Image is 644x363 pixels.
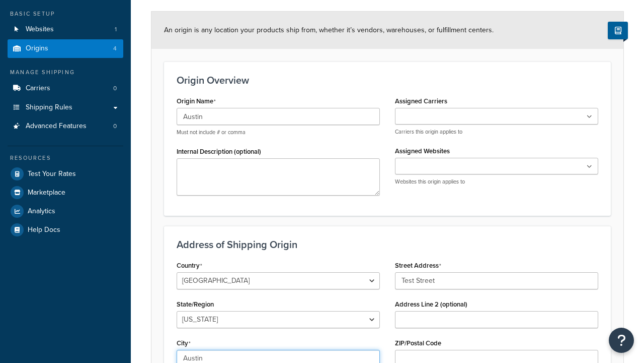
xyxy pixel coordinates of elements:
[177,262,202,270] label: Country
[177,300,214,308] label: State/Region
[26,122,87,131] span: Advanced Features
[395,339,441,347] label: ZIP/Postal Code
[608,22,628,39] button: Show Help Docs
[8,117,123,136] a: Advanced Features0
[8,154,123,162] div: Resources
[8,79,123,98] a: Carriers0
[26,25,54,34] span: Websites
[8,68,123,77] div: Manage Shipping
[395,97,447,105] label: Assigned Carriers
[609,328,634,353] button: Open Resource Center
[395,128,598,136] p: Carriers this origin applies to
[395,300,467,308] label: Address Line 2 (optional)
[395,147,450,155] label: Assigned Websites
[395,178,598,186] p: Websites this origin applies to
[8,202,123,220] a: Analytics
[26,103,72,112] span: Shipping Rules
[8,10,123,18] div: Basic Setup
[113,84,117,93] span: 0
[115,25,117,34] span: 1
[177,339,191,347] label: City
[8,39,123,58] a: Origins4
[8,20,123,39] li: Websites
[177,129,380,136] p: Must not include # or comma
[8,165,123,183] a: Test Your Rates
[177,239,598,250] h3: Address of Shipping Origin
[113,122,117,131] span: 0
[177,148,261,155] label: Internal Description (optional)
[26,44,48,53] span: Origins
[8,39,123,58] li: Origins
[8,184,123,202] a: Marketplace
[395,262,441,270] label: Street Address
[113,44,117,53] span: 4
[26,84,50,93] span: Carriers
[8,79,123,98] li: Carriers
[177,97,216,105] label: Origin Name
[28,226,60,234] span: Help Docs
[8,117,123,136] li: Advanced Features
[28,170,76,178] span: Test Your Rates
[8,221,123,239] a: Help Docs
[8,98,123,117] a: Shipping Rules
[8,20,123,39] a: Websites1
[177,75,598,86] h3: Origin Overview
[28,189,65,197] span: Marketplace
[164,25,494,35] span: An origin is any location your products ship from, whether it’s vendors, warehouses, or fulfillme...
[28,207,55,216] span: Analytics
